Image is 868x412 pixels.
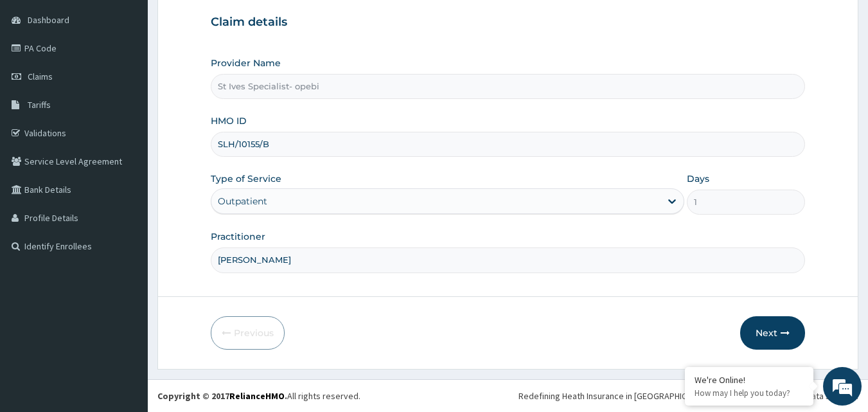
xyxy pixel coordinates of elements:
[211,114,247,127] label: HMO ID
[28,71,53,82] span: Claims
[211,230,265,243] label: Practitioner
[740,316,805,350] button: Next
[211,247,806,273] input: Enter Name
[218,195,267,208] div: Outpatient
[157,390,287,402] strong: Copyright © 2017 .
[211,57,281,69] label: Provider Name
[518,390,858,402] div: Redefining Heath Insurance in [GEOGRAPHIC_DATA] using Telemedicine and Data Science!
[229,390,285,402] a: RelianceHMO
[67,72,216,89] div: Chat with us now
[687,172,709,185] label: Days
[6,275,245,320] textarea: Type your message and hit 'Enter'
[211,132,806,157] input: Enter HMO ID
[211,6,242,37] div: Minimize live chat window
[695,374,804,386] div: We're Online!
[211,15,806,30] h3: Claim details
[695,388,804,399] p: How may I help you today?
[28,99,51,111] span: Tariffs
[24,64,52,96] img: d_794563401_company_1708531726252_794563401
[211,172,281,185] label: Type of Service
[148,379,868,412] footer: All rights reserved.
[28,14,69,26] span: Dashboard
[211,316,285,350] button: Previous
[75,124,177,254] span: We're online!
